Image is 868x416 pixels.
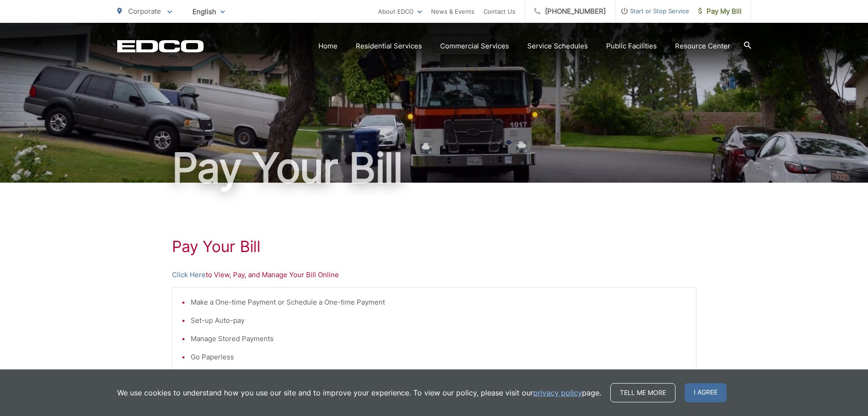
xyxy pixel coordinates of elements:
[675,41,730,52] a: Resource Center
[117,40,204,53] a: EDCD logo. Return to the homepage.
[191,333,687,344] li: Manage Stored Payments
[191,297,687,308] li: Make a One-time Payment or Schedule a One-time Payment
[606,41,657,52] a: Public Facilities
[483,6,515,17] a: Contact Us
[117,387,601,398] p: We use cookies to understand how you use our site and to improve your experience. To view our pol...
[191,315,687,326] li: Set-up Auto-pay
[172,269,206,280] a: Click Here
[191,352,687,363] li: Go Paperless
[128,7,161,16] span: Corporate
[378,6,422,17] a: About EDCO
[610,383,676,402] a: Tell me more
[527,41,588,52] a: Service Schedules
[172,269,696,280] p: to View, Pay, and Manage Your Bill Online
[318,41,338,52] a: Home
[698,6,742,17] span: Pay My Bill
[685,383,727,402] span: I agree
[356,41,422,52] a: Residential Services
[533,387,582,398] a: privacy policy
[117,145,751,191] h1: Pay Your Bill
[431,6,474,17] a: News & Events
[172,237,696,256] h1: Pay Your Bill
[186,4,232,20] span: English
[440,41,509,52] a: Commercial Services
